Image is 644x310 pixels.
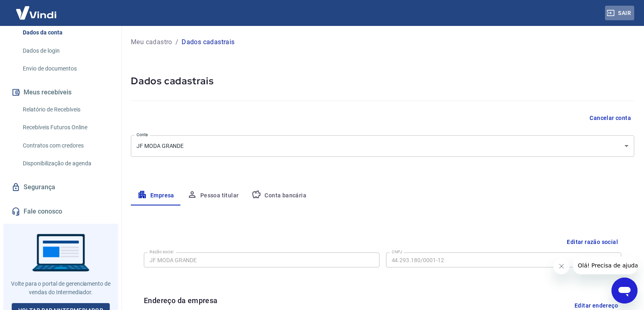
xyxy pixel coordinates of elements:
label: CNPJ [392,249,402,255]
label: Razão social [150,249,173,255]
button: Editar razão social [564,235,621,250]
button: Meus recebíveis [10,83,112,101]
p: Dados cadastrais [182,37,234,47]
label: Conta [137,132,148,138]
a: Relatório de Recebíveis [20,101,112,118]
button: Empresa [131,186,181,205]
a: Dados da conta [20,24,112,41]
a: Recebíveis Futuros Online [20,119,112,136]
a: Contratos com credores [20,137,112,154]
iframe: Fechar mensagem [553,258,570,274]
button: Pessoa titular [181,186,245,205]
a: Segurança [10,178,112,196]
div: JF MODA GRANDE [131,135,634,157]
h5: Dados cadastrais [131,75,634,88]
span: Olá! Precisa de ajuda? [5,6,68,12]
button: Conta bancária [245,186,313,205]
a: Disponibilização de agenda [20,155,112,172]
img: Vindi [10,0,63,25]
iframe: Mensagem da empresa [573,257,637,274]
button: Cancelar conta [586,111,634,126]
iframe: Botão para abrir a janela de mensagens [611,278,637,304]
a: Fale conosco [10,203,112,220]
p: / [176,37,178,47]
a: Envio de documentos [20,60,112,77]
button: Sair [605,6,634,21]
a: Meu cadastro [131,37,172,47]
a: Dados de login [20,43,112,59]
